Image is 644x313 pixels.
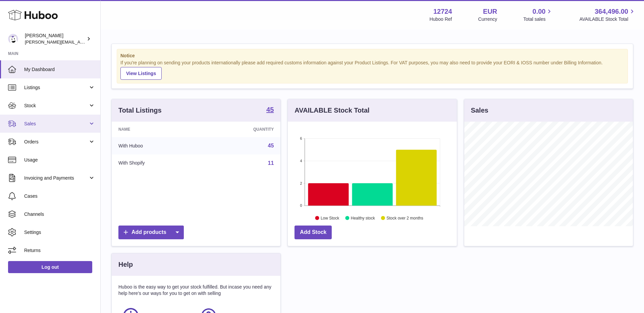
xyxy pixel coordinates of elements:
[118,284,274,297] p: Huboo is the easy way to get your stock fulfilled. But incase you need any help here's our ways f...
[24,211,95,217] span: Channels
[120,60,624,80] div: If you're planning on sending your products internationally please add required customs informati...
[387,215,423,220] text: Stock over 2 months
[8,34,18,44] img: sebastian@ffern.co
[430,16,452,22] div: Huboo Ref
[24,175,88,181] span: Invoicing and Payments
[120,67,162,80] a: View Listings
[24,66,95,73] span: My Dashboard
[118,226,184,239] a: Add products
[471,106,488,115] h3: Sales
[300,136,302,140] text: 6
[24,139,88,145] span: Orders
[120,53,624,59] strong: Notice
[25,39,135,45] span: [PERSON_NAME][EMAIL_ADDRESS][DOMAIN_NAME]
[203,122,280,137] th: Quantity
[24,121,88,127] span: Sales
[294,226,332,239] a: Add Stock
[478,16,497,22] div: Currency
[24,193,95,199] span: Cases
[24,247,95,254] span: Returns
[483,7,497,16] strong: EUR
[112,137,203,154] td: With Huboo
[266,106,274,113] strong: 45
[24,157,95,163] span: Usage
[268,160,274,166] a: 11
[300,159,302,163] text: 4
[112,154,203,172] td: With Shopify
[294,106,369,115] h3: AVAILABLE Stock Total
[579,7,636,22] a: 364,496.00 AVAILABLE Stock Total
[24,84,88,91] span: Listings
[268,143,274,148] a: 45
[533,7,546,16] span: 0.00
[266,106,274,114] a: 45
[112,122,203,137] th: Name
[433,7,452,16] strong: 12724
[25,33,85,45] div: [PERSON_NAME]
[579,16,636,22] span: AVAILABLE Stock Total
[24,229,95,236] span: Settings
[8,261,92,273] a: Log out
[300,181,302,185] text: 2
[321,215,339,220] text: Low Stock
[523,16,553,22] span: Total sales
[523,7,553,22] a: 0.00 Total sales
[351,215,375,220] text: Healthy stock
[300,203,302,207] text: 0
[595,7,628,16] span: 364,496.00
[118,106,162,115] h3: Total Listings
[118,260,133,269] h3: Help
[24,103,88,109] span: Stock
